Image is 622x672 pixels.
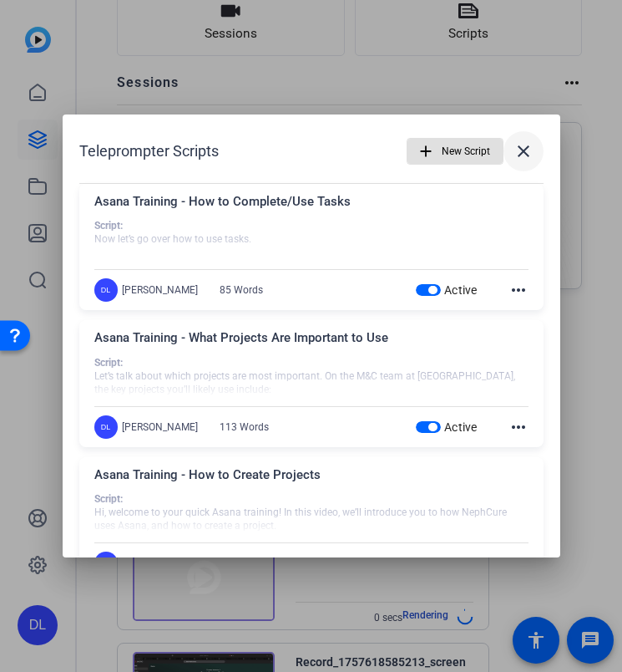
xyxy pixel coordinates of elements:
[407,138,503,165] button: New Script
[444,557,478,570] span: Active
[94,192,528,220] div: Asana Training - How to Complete/Use Tasks
[442,135,490,167] span: New Script
[122,283,198,297] div: [PERSON_NAME]
[79,141,219,161] h1: Teleprompter Scripts
[220,420,269,434] div: 113 Words
[94,466,528,493] div: Asana Training - How to Create Projects
[220,283,263,297] div: 85 Words
[508,280,528,300] mat-icon: more_horiz
[94,328,528,356] div: Asana Training - What Projects Are Important to Use
[508,417,528,437] mat-icon: more_horiz
[94,552,118,575] div: DL
[122,420,198,434] div: [PERSON_NAME]
[444,420,478,434] span: Active
[508,553,528,573] mat-icon: more_horiz
[94,278,118,302] div: DL
[94,415,118,439] div: DL
[513,141,534,161] mat-icon: close
[220,557,269,570] div: 147 Words
[417,142,435,160] mat-icon: add
[444,283,478,297] span: Active
[122,557,198,570] div: [PERSON_NAME]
